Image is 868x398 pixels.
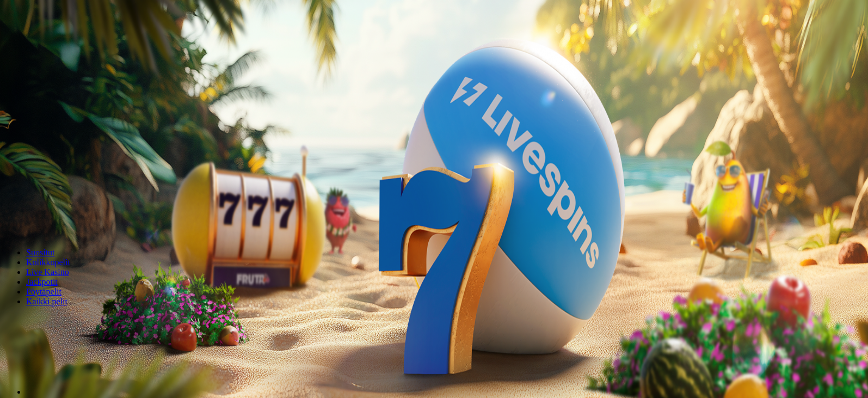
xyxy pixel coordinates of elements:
[26,287,61,296] a: Pöytäpelit
[26,277,58,286] a: Jackpotit
[26,267,69,277] a: Live Kasino
[4,229,864,327] header: Lobby
[26,258,70,267] a: Kolikkopelit
[26,297,67,306] a: Kaikki pelit
[26,248,54,257] a: Suositut
[4,229,864,307] nav: Lobby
